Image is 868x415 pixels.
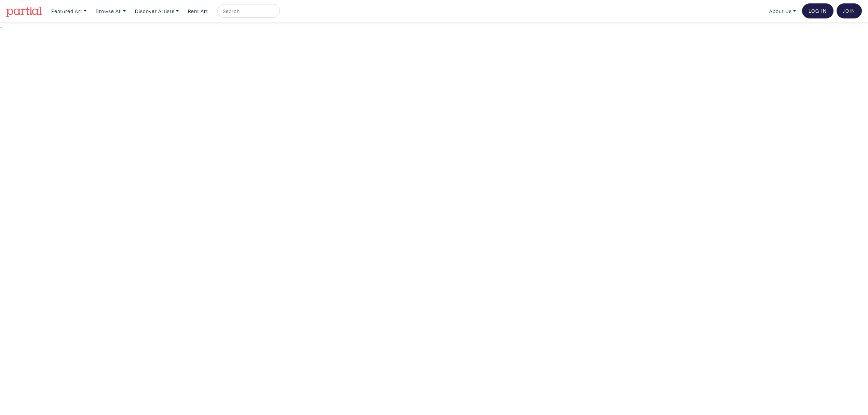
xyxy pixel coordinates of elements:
a: Discover Artists [132,4,182,18]
a: Featured Art [48,4,90,18]
a: Rent Art [185,4,211,18]
a: Browse All [93,4,129,18]
a: About Us [766,4,799,18]
input: Search [222,7,273,15]
a: Join [837,3,862,18]
a: Log In [802,3,833,18]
